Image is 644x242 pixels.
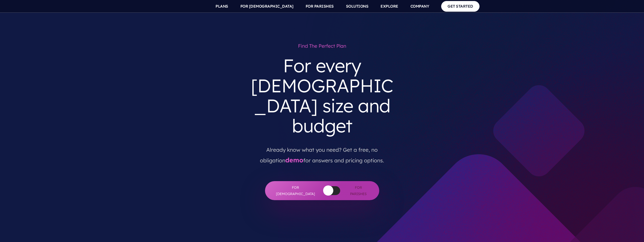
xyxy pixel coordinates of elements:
[245,51,399,140] h3: For every [DEMOGRAPHIC_DATA] size and budget
[285,156,303,164] a: demo
[348,184,369,197] span: For Parishes
[275,184,316,197] span: For [DEMOGRAPHIC_DATA]
[441,1,480,11] a: GET STARTED
[245,41,399,51] h1: Find the perfect plan
[249,140,395,166] p: Already know what you need? Get a free, no obligation for answers and pricing options.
